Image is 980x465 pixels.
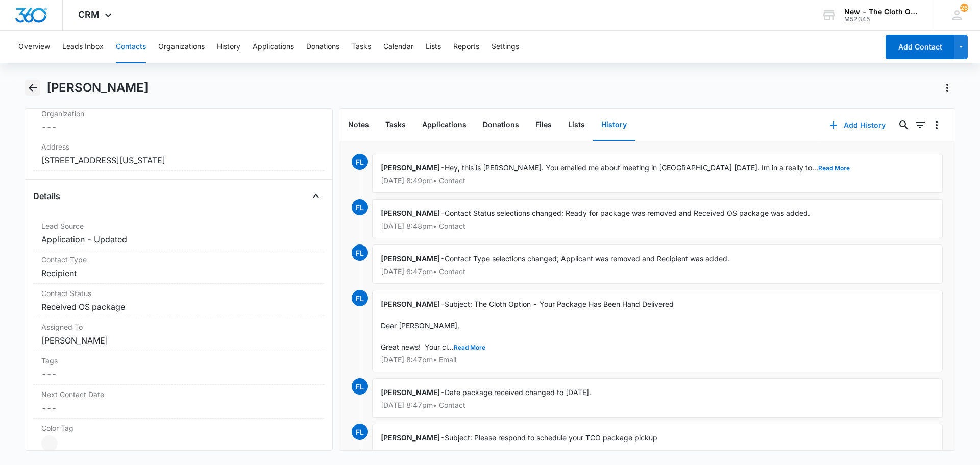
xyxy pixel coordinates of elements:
[116,31,146,63] button: Contacts
[454,345,485,351] button: Read More
[414,109,475,141] button: Applications
[381,177,934,184] p: [DATE] 8:49pm • Contact
[41,233,316,246] dd: Application - Updated
[352,378,368,395] span: FL
[41,254,316,265] label: Contact Type
[33,216,324,250] div: Lead SourceApplication - Updated
[33,104,324,137] div: Organization---
[41,301,316,313] dd: Received OS package
[928,117,945,133] button: Overflow Menu
[41,108,316,119] label: Organization
[33,317,324,351] div: Assigned To[PERSON_NAME]
[41,267,316,279] dd: Recipient
[41,154,316,166] dd: [STREET_ADDRESS][US_STATE]
[912,117,928,133] button: Filters
[844,8,919,16] div: account name
[381,254,440,263] span: [PERSON_NAME]
[372,154,943,193] div: -
[306,31,339,63] button: Donations
[527,109,560,141] button: Files
[381,300,674,351] span: Subject: The Cloth Option - Your Package Has Been Hand Delivered Dear [PERSON_NAME], Great news! ...
[445,388,591,397] span: Date package received changed to [DATE].
[33,190,60,202] h4: Details
[62,31,104,63] button: Leads Inbox
[372,199,943,238] div: -
[381,300,440,308] span: [PERSON_NAME]
[78,9,100,20] span: CRM
[372,244,943,284] div: -
[41,121,316,133] dd: ---
[960,4,968,12] span: 26
[426,31,441,63] button: Lists
[445,209,810,217] span: Contact Status selections changed; Ready for package was removed and Received OS package was added.
[886,35,954,59] button: Add Contact
[352,424,368,440] span: FL
[818,165,850,172] button: Read More
[372,290,943,372] div: -
[41,389,316,400] label: Next Contact Date
[41,288,316,299] label: Contact Status
[41,355,316,366] label: Tags
[41,322,316,332] label: Assigned To
[41,368,316,380] dd: ---
[18,31,50,63] button: Overview
[24,80,40,96] button: Back
[158,31,205,63] button: Organizations
[445,163,850,172] span: Hey, this is [PERSON_NAME]. You emailed me about meeting in [GEOGRAPHIC_DATA] [DATE]. Im in a rea...
[340,109,377,141] button: Notes
[381,163,440,172] span: [PERSON_NAME]
[844,16,919,23] div: account id
[352,199,368,215] span: FL
[46,80,149,95] h1: [PERSON_NAME]
[33,137,324,171] div: Address[STREET_ADDRESS][US_STATE]
[41,141,316,152] label: Address
[352,31,371,63] button: Tasks
[593,109,635,141] button: History
[560,109,593,141] button: Lists
[960,4,968,12] div: notifications count
[381,223,934,230] p: [DATE] 8:48pm • Contact
[41,402,316,414] dd: ---
[381,402,934,409] p: [DATE] 8:47pm • Contact
[41,221,316,231] label: Lead Source
[383,31,413,63] button: Calendar
[352,244,368,261] span: FL
[308,188,324,204] button: Close
[381,268,934,275] p: [DATE] 8:47pm • Contact
[33,351,324,385] div: Tags---
[381,433,440,442] span: [PERSON_NAME]
[41,334,316,347] dd: [PERSON_NAME]
[381,209,440,217] span: [PERSON_NAME]
[896,117,912,133] button: Search...
[381,356,934,363] p: [DATE] 8:47pm • Email
[33,385,324,419] div: Next Contact Date---
[33,250,324,284] div: Contact TypeRecipient
[352,154,368,170] span: FL
[33,284,324,317] div: Contact StatusReceived OS package
[939,80,955,96] button: Actions
[492,31,519,63] button: Settings
[819,113,896,137] button: Add History
[475,109,527,141] button: Donations
[217,31,240,63] button: History
[377,109,414,141] button: Tasks
[372,378,943,418] div: -
[445,254,729,263] span: Contact Type selections changed; Applicant was removed and Recipient was added.
[253,31,294,63] button: Applications
[352,290,368,306] span: FL
[41,423,316,433] label: Color Tag
[453,31,479,63] button: Reports
[381,388,440,397] span: [PERSON_NAME]
[33,419,324,456] div: Color Tag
